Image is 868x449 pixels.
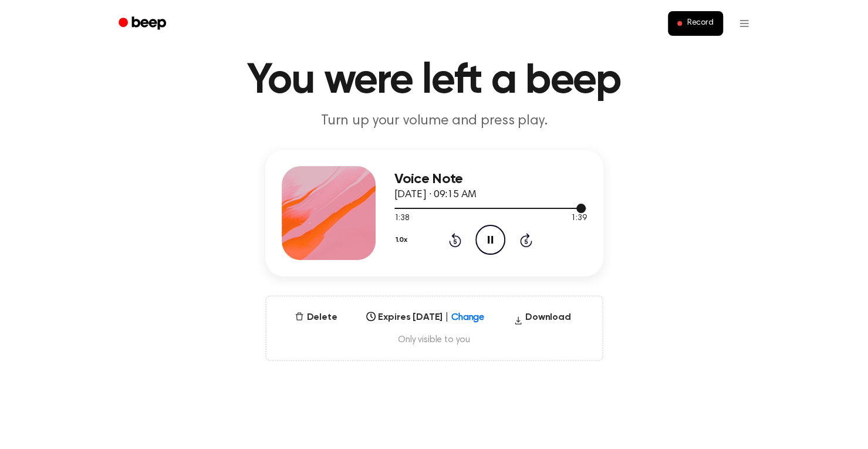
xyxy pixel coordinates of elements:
h1: You were left a beep [134,60,735,102]
span: 1:39 [571,212,586,225]
p: Turn up your volume and press play. [209,112,660,131]
button: Delete [290,310,342,325]
button: Record [668,11,722,36]
span: [DATE] · 09:15 AM [394,190,477,200]
span: 1:38 [394,212,410,225]
h3: Voice Note [394,171,587,187]
span: Only visible to you [281,334,588,346]
button: Open menu [730,9,758,38]
span: Record [687,18,713,29]
button: Download [509,310,576,329]
a: Beep [110,12,177,35]
button: 1.0x [394,230,412,250]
